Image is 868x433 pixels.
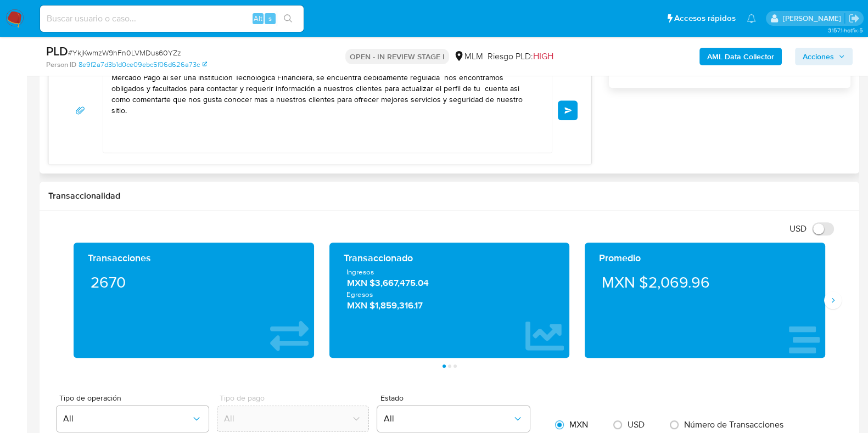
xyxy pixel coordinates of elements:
span: Acciones [803,48,834,65]
span: Alt [254,13,262,24]
input: Buscar usuario o caso... [40,12,304,26]
button: Enviar [558,100,578,120]
button: Acciones [795,48,853,65]
h1: Transaccionalidad [48,190,850,201]
button: search-icon [277,11,299,26]
textarea: Mercado Pago al ser una institución Tecnológica Financiera, se encuentra debidamente regulada nos... [111,68,538,153]
p: carlos.soto@mercadolibre.com.mx [782,13,844,24]
p: OPEN - IN REVIEW STAGE I [345,49,449,64]
button: AML Data Collector [699,48,782,65]
span: 3.157.1-hotfix-5 [827,26,863,35]
span: s [268,13,272,24]
span: # YkjKwmzW9hFn0LVMDus60YZz [68,47,181,58]
a: Notificaciones [747,14,756,23]
b: Person ID [46,60,76,70]
a: 8e9f2a7d3b1d0ce09ebc5f06d626a73c [79,60,207,70]
span: Riesgo PLD: [488,50,553,63]
b: AML Data Collector [707,48,774,65]
a: Salir [848,13,860,24]
span: HIGH [533,50,553,63]
b: PLD [46,42,68,60]
div: MLM [453,50,483,63]
span: Accesos rápidos [674,13,736,24]
span: Enviar [564,107,572,114]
